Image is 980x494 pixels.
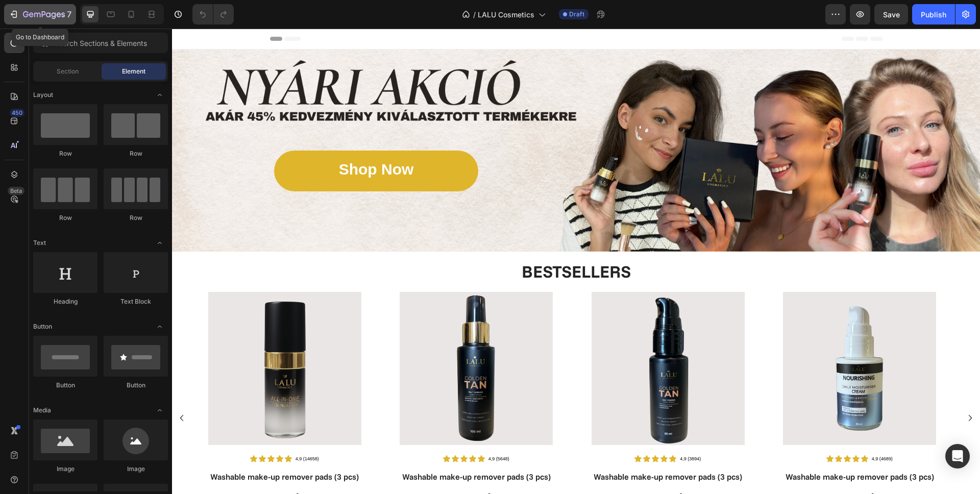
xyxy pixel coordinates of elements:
[316,428,337,433] span: 4,9 (5648)
[67,8,71,20] p: 7
[33,406,51,415] span: Media
[10,109,24,117] div: 450
[33,90,53,100] span: Layout
[104,213,168,223] div: Row
[152,87,168,103] span: Toggle open
[124,428,147,433] span: 4,9 (14658)
[508,428,529,433] span: 4,9 (3894)
[921,9,946,20] div: Publish
[152,402,168,418] span: Toggle open
[611,442,764,455] a: Washable make-up remover pads (3 pcs)
[33,322,52,331] span: Button
[945,444,970,468] div: Open Intercom Messenger
[33,238,46,248] span: Text
[152,318,168,335] span: Toggle open
[104,297,168,306] div: Text Block
[33,297,97,306] div: Heading
[420,442,573,455] a: Washable make-up remover pads (3 pcs)
[228,462,381,475] div: 35,00 zł
[790,381,806,398] button: Carousel Next Arrow
[104,149,168,158] div: Row
[33,33,168,53] input: Search Sections & Elements
[228,263,381,416] img: gempages_540347707940668548-4934e486-9528-43ff-b9c8-c63d09bfb6b7.png
[8,187,24,195] div: Beta
[36,462,189,475] div: 35,00 zł
[420,462,573,475] div: 35,00 zł
[152,235,168,251] span: Toggle open
[350,232,459,253] a: BESTSELLERS
[172,29,980,494] iframe: Design area
[33,149,97,158] div: Row
[420,263,573,416] img: gempages_540347707940668548-22be26d4-d9c8-4f8b-a8c7-47fdef6e61f7.png
[4,4,76,24] button: 7
[228,442,381,455] a: Washable make-up remover pads (3 pcs)
[33,381,97,390] div: Button
[874,4,908,24] button: Save
[104,381,168,390] div: Button
[2,381,18,398] button: Carousel Back Arrow
[912,4,955,24] button: Publish
[700,428,721,433] span: 4,9 (4689)
[36,442,189,455] a: Washable make-up remover pads (3 pcs)
[478,9,534,20] span: LALU Cosmetics
[33,464,97,474] div: Image
[33,213,97,223] div: Row
[104,464,168,474] div: Image
[473,9,476,20] span: /
[36,263,189,416] img: gempages_540347707940668548-311ef284-7695-415b-b560-dc11ef563867.png
[611,462,764,475] div: 35,00 zł
[122,67,145,76] span: Element
[57,67,79,76] span: Section
[569,10,584,19] span: Draft
[883,10,900,19] span: Save
[192,4,234,24] div: Undo/Redo
[611,263,764,416] img: gempages_540347707940668548-5bc9c281-becf-4b6d-afe7-a347a23c4409.png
